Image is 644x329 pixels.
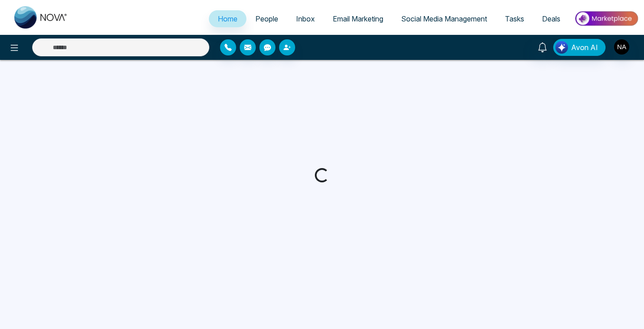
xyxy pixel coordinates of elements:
span: Email Marketing [333,14,383,23]
span: Tasks [505,14,524,23]
span: Home [218,14,237,23]
a: People [246,10,287,27]
span: Social Media Management [401,14,487,23]
a: Social Media Management [392,10,496,27]
span: Deals [542,14,560,23]
img: Market-place.gif [574,8,639,29]
a: Deals [533,10,569,27]
a: Inbox [287,10,324,27]
img: Lead Flow [555,41,568,54]
img: Nova CRM Logo [14,6,68,29]
button: Avon AI [553,39,606,56]
span: People [255,14,278,23]
img: User Avatar [614,39,629,55]
span: Inbox [296,14,315,23]
span: Avon AI [571,42,598,53]
a: Tasks [496,10,533,27]
a: Home [209,10,246,27]
a: Email Marketing [324,10,392,27]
